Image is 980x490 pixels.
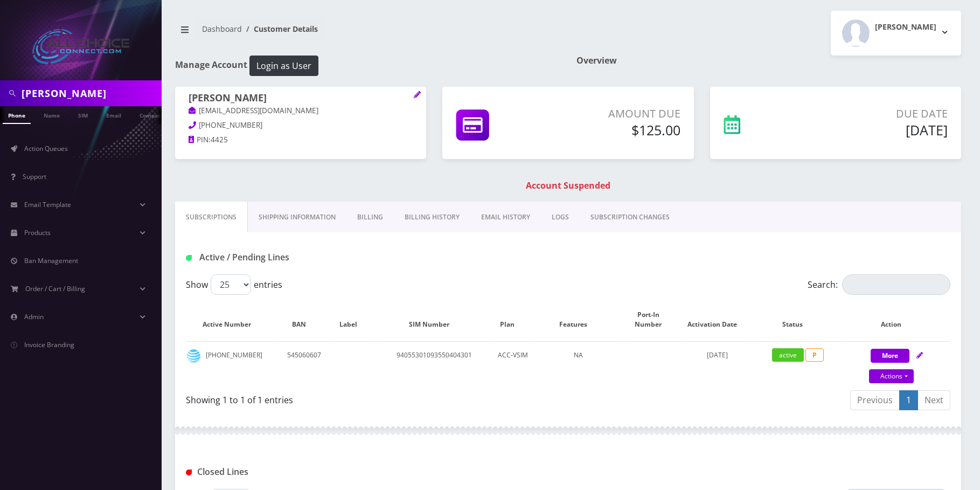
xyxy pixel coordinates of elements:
h2: [PERSON_NAME] [875,23,936,32]
a: EMAIL HISTORY [470,202,541,233]
span: Support [23,172,46,181]
td: [PHONE_NUMBER] [187,341,277,385]
th: Active Number: activate to sort column ascending [187,299,277,340]
span: [PHONE_NUMBER] [199,120,262,130]
a: Email [101,106,127,123]
a: Phone [3,106,31,124]
a: Next [918,390,950,410]
h1: Overview [576,56,962,66]
span: Ban Management [24,256,78,265]
span: Action Queues [24,144,68,153]
img: Active / Pending Lines [186,255,192,261]
input: Search: [842,274,950,295]
th: Port-In Number: activate to sort column ascending [624,299,682,340]
span: 4425 [211,135,228,144]
span: P [805,348,824,362]
td: NA [533,341,624,385]
img: All Choice Connect [32,29,129,64]
p: Due Date [803,106,948,122]
div: Showing 1 to 1 of 1 entries [186,389,560,406]
th: Status: activate to sort column ascending [753,299,843,340]
th: SIM Number: activate to sort column ascending [377,299,492,340]
th: Plan: activate to sort column ascending [494,299,532,340]
span: Invoice Branding [24,340,74,349]
span: Admin [24,312,44,321]
button: More [871,349,909,363]
a: Company [134,106,170,123]
input: Search in Company [22,83,159,103]
a: Name [38,106,65,123]
label: Search: [808,274,950,295]
p: Amount Due [556,106,680,122]
span: Order / Cart / Billing [25,284,85,293]
h5: [DATE] [803,122,948,138]
a: Dashboard [202,24,242,34]
h1: Closed Lines [186,467,430,477]
button: Login as User [249,56,318,76]
span: Email Template [24,200,71,209]
a: PIN: [189,135,211,146]
h5: $125.00 [556,122,680,138]
img: Closed Lines [186,470,192,475]
a: [EMAIL_ADDRESS][DOMAIN_NAME] [189,106,318,116]
a: SUBSCRIPTION CHANGES [580,202,680,233]
h1: [PERSON_NAME] [189,92,413,105]
th: Activation Date: activate to sort column ascending [684,299,752,340]
span: active [772,348,804,362]
select: Showentries [211,274,251,295]
nav: breadcrumb [175,18,560,49]
button: [PERSON_NAME] [831,11,961,56]
h1: Manage Account [175,56,560,76]
a: SIM [73,106,93,123]
li: Customer Details [242,23,318,34]
img: at&t.png [187,349,200,363]
a: Actions [869,369,914,383]
a: Shipping Information [248,202,346,233]
a: Billing History [394,202,470,233]
td: 94055301093550404301 [377,341,492,385]
th: Action: activate to sort column ascending [844,299,949,340]
th: BAN: activate to sort column ascending [279,299,331,340]
h1: Active / Pending Lines [186,252,430,263]
label: Show entries [186,274,282,295]
a: Previous [850,390,900,410]
a: 1 [899,390,918,410]
span: [DATE] [707,350,728,360]
a: Billing [346,202,394,233]
a: LOGS [541,202,580,233]
td: 545060607 [279,341,331,385]
td: ACC-VSIM [494,341,532,385]
h1: Account Suspended [178,181,958,191]
span: Products [24,228,51,237]
a: Subscriptions [175,202,248,233]
th: Label: activate to sort column ascending [331,299,375,340]
a: Login as User [247,59,318,71]
th: Features: activate to sort column ascending [533,299,624,340]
